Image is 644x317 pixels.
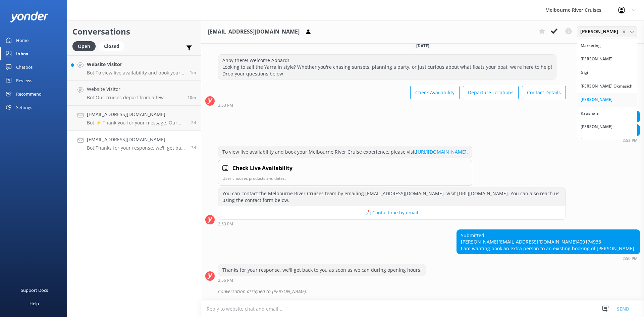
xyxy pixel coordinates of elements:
[67,106,201,131] a: [EMAIL_ADDRESS][DOMAIN_NAME]Bot:⚡ Thank you for your message. Our office hours are Mon - Fri 9.30...
[190,69,196,75] span: Sep 22 2025 01:06pm (UTC +10:00) Australia/Sydney
[10,11,49,22] img: yonder-white-logo.png
[187,95,196,100] span: Sep 22 2025 12:57pm (UTC +10:00) Australia/Sydney
[581,56,612,62] div: [PERSON_NAME]
[218,222,233,226] strong: 2:53 PM
[498,239,577,245] a: [EMAIL_ADDRESS][DOMAIN_NAME]
[457,256,640,261] div: Sep 18 2025 02:56pm (UTC +10:00) Australia/Sydney
[191,120,196,125] span: Sep 20 2025 10:41am (UTC +10:00) Australia/Sydney
[218,278,426,282] div: Sep 18 2025 02:56pm (UTC +10:00) Australia/Sydney
[581,69,588,76] div: Gigi
[218,286,640,297] div: Conversation assigned to [PERSON_NAME].
[208,28,300,36] h3: [EMAIL_ADDRESS][DOMAIN_NAME]
[16,87,42,101] div: Recommend
[218,103,233,107] strong: 2:53 PM
[463,86,519,99] button: Departure Locations
[21,283,48,297] div: Support Docs
[87,86,182,93] h4: Website Visitor
[218,103,566,107] div: Sep 18 2025 02:53pm (UTC +10:00) Australia/Sydney
[67,55,201,81] a: Website VisitorBot:To view live availability and book your Melbourne River Cruise experience, cli...
[581,110,599,117] div: Kaushala
[623,257,638,261] strong: 2:56 PM
[218,264,426,276] div: Thanks for your response, we'll get back to you as soon as we can during opening hours.
[218,221,566,226] div: Sep 18 2025 02:53pm (UTC +10:00) Australia/Sydney
[191,145,196,151] span: Sep 18 2025 02:56pm (UTC +10:00) Australia/Sydney
[87,61,185,68] h4: Website Visitor
[99,42,128,50] a: Closed
[522,86,566,99] button: Contact Details
[67,131,201,156] a: [EMAIL_ADDRESS][DOMAIN_NAME]Bot:Thanks for your response, we'll get back to you as soon as we can...
[16,60,33,74] div: Chatbot
[67,81,201,106] a: Website VisitorBot:Our cruises depart from a few different locations along [GEOGRAPHIC_DATA] and ...
[218,206,566,219] button: 📩 Contact me by email
[87,145,186,151] p: Bot: Thanks for your response, we'll get back to you as soon as we can during opening hours.
[580,28,622,35] span: [PERSON_NAME]
[222,175,468,181] p: User chooses products and dates.
[581,42,601,49] div: Marketing
[581,96,612,103] div: [PERSON_NAME]
[581,123,612,130] div: [PERSON_NAME]
[87,136,186,143] h4: [EMAIL_ADDRESS][DOMAIN_NAME]
[218,146,472,158] div: To view live availability and book your Melbourne River Cruise experience, please visit
[581,83,633,90] div: [PERSON_NAME] Okmasich
[16,101,32,114] div: Settings
[16,47,29,60] div: Inbox
[87,120,186,126] p: Bot: ⚡ Thank you for your message. Our office hours are Mon - Fri 9.30am - 5pm. We'll get back to...
[72,41,96,51] div: Open
[457,230,640,254] div: Submitted: [PERSON_NAME] 409174938 I am wanting book an extra person to an existing booking of [P...
[581,137,590,144] div: Inna
[410,86,460,99] button: Check Availability
[16,74,32,87] div: Reviews
[412,43,433,49] span: [DATE]
[232,164,292,173] h4: Check Live Availability
[72,42,99,50] a: Open
[205,286,640,297] div: 2025-09-18T05:22:32.234
[577,26,637,37] div: Assign User
[72,25,196,38] h2: Conversations
[87,95,182,101] p: Bot: Our cruises depart from a few different locations along [GEOGRAPHIC_DATA] and Federation [GE...
[218,188,566,206] div: You can contact the Melbourne River Cruises team by emailing [EMAIL_ADDRESS][DOMAIN_NAME]. Visit ...
[16,34,29,47] div: Home
[622,29,626,35] span: ✕
[416,149,468,155] a: [URL][DOMAIN_NAME].
[87,111,186,118] h4: [EMAIL_ADDRESS][DOMAIN_NAME]
[218,55,556,79] div: Ahoy there! Welcome Aboard! Looking to sail the Yarra in style? Whether you're chasing sunsets, p...
[99,41,124,51] div: Closed
[623,139,638,143] strong: 2:53 PM
[597,138,640,143] div: Sep 18 2025 02:53pm (UTC +10:00) Australia/Sydney
[87,70,185,76] p: Bot: To view live availability and book your Melbourne River Cruise experience, click [URL][DOMAI...
[218,278,233,282] strong: 2:56 PM
[30,297,39,310] div: Help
